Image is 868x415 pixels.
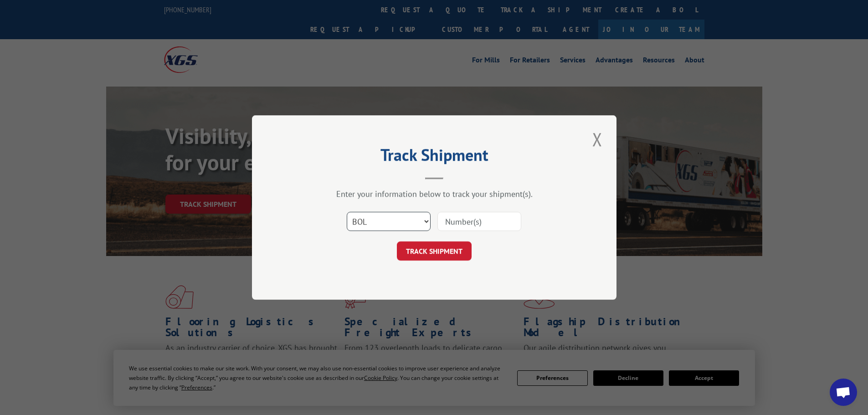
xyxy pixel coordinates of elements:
a: Open chat [830,379,857,406]
input: Number(s) [437,212,521,231]
h2: Track Shipment [298,149,571,166]
button: TRACK SHIPMENT [397,241,472,261]
button: Close modal [590,127,605,152]
div: Enter your information below to track your shipment(s). [298,189,571,199]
